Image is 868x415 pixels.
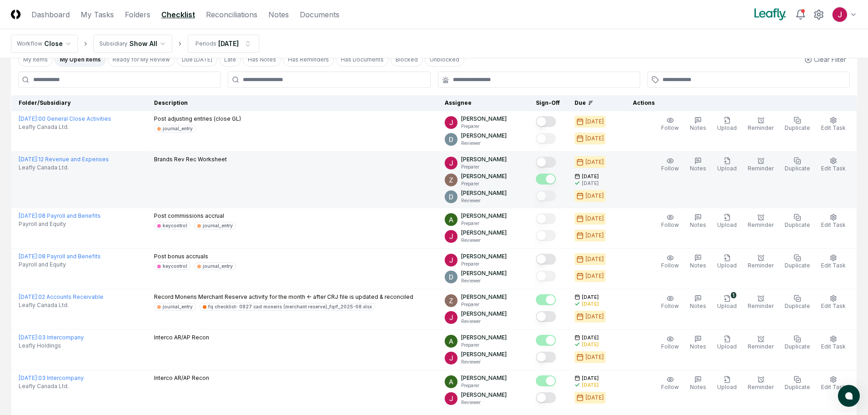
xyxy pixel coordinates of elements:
[752,7,788,22] img: Leafly logo
[147,95,437,111] th: Description
[785,384,810,390] span: Duplicate
[154,374,209,382] p: Interco AR/AP Recon
[659,252,681,272] button: Follow
[461,382,507,389] p: Preparer
[586,313,604,321] div: [DATE]
[300,9,339,20] a: Documents
[783,293,812,312] button: Duplicate
[575,99,611,107] div: Due
[717,221,737,228] span: Upload
[163,263,187,270] div: keycontrol
[819,252,847,272] button: Edit Task
[536,335,556,346] button: Mark complete
[582,375,599,382] span: [DATE]
[154,293,413,301] p: Record Moneris Merchant Reserve activity for the month <- after CRJ file is updated & reconciled
[19,374,38,381] span: [DATE] :
[55,53,106,67] button: My Open Items
[11,10,21,19] img: Logo
[188,35,259,53] button: Periods[DATE]
[154,333,209,342] p: Interco AR/AP Recon
[783,333,812,353] button: Duplicate
[582,180,599,187] div: [DATE]
[536,116,556,127] button: Mark complete
[715,374,739,393] button: Upload
[461,140,507,147] p: Reviewer
[626,99,850,107] div: Actions
[461,197,507,204] p: Reviewer
[688,212,708,231] button: Notes
[586,118,604,126] div: [DATE]
[81,9,114,20] a: My Tasks
[536,311,556,322] button: Mark complete
[715,333,739,353] button: Upload
[163,222,187,229] div: keycontrol
[108,53,175,67] button: Ready for My Review
[19,261,66,269] span: Payroll and Equity
[717,302,737,309] span: Upload
[19,293,103,300] a: [DATE]:02 Accounts Receivable
[783,374,812,393] button: Duplicate
[838,385,860,407] button: atlas-launcher
[821,165,846,172] span: Edit Task
[19,301,69,309] span: Leafly Canada Ltd.
[536,190,556,201] button: Mark complete
[659,293,681,312] button: Follow
[125,9,150,20] a: Folders
[19,115,111,122] a: [DATE]:00 General Close Activities
[268,9,289,20] a: Notes
[746,333,776,353] button: Reminder
[536,133,556,144] button: Mark complete
[19,212,101,219] a: [DATE]:08 Payroll and Benefits
[461,123,507,130] p: Preparer
[659,155,681,174] button: Follow
[661,262,679,269] span: Follow
[461,374,507,382] p: [PERSON_NAME]
[785,165,810,172] span: Duplicate
[445,213,457,226] img: ACg8ocKKg2129bkBZaX4SAoUQtxLaQ4j-f2PQjMuak4pDCyzCI-IvA=s96-c
[11,35,259,53] nav: breadcrumb
[690,124,706,131] span: Notes
[717,262,737,269] span: Upload
[785,262,810,269] span: Duplicate
[586,158,604,166] div: [DATE]
[690,343,706,350] span: Notes
[661,165,679,172] span: Follow
[536,392,556,403] button: Mark complete
[661,302,679,309] span: Follow
[748,384,774,390] span: Reminder
[161,9,195,20] a: Checklist
[746,374,776,393] button: Reminder
[715,212,739,231] button: Upload
[461,350,507,359] p: [PERSON_NAME]
[819,293,847,312] button: Edit Task
[425,53,464,67] button: Unblocked
[154,115,241,123] p: Post adjusting entries (close GL)
[717,343,737,350] span: Upload
[586,353,604,361] div: [DATE]
[746,115,776,134] button: Reminder
[461,172,507,180] p: [PERSON_NAME]
[461,342,507,348] p: Preparer
[461,229,507,237] p: [PERSON_NAME]
[536,352,556,363] button: Mark complete
[688,374,708,393] button: Notes
[445,230,457,243] img: ACg8ocJfBSitaon9c985KWe3swqK2kElzkAv-sHk65QWxGQz4ldowg=s96-c
[163,125,193,132] div: journal_entry
[582,341,599,348] div: [DATE]
[536,174,556,184] button: Mark complete
[154,155,227,164] p: Brands Rev Rec Worksheet
[819,212,847,231] button: Edit Task
[690,165,706,172] span: Notes
[688,252,708,272] button: Notes
[536,271,556,282] button: Mark complete
[801,51,850,68] button: Clear Filter
[461,261,507,267] p: Preparer
[717,124,737,131] span: Upload
[19,293,38,300] span: [DATE] :
[461,180,507,187] p: Preparer
[19,334,38,341] span: [DATE] :
[582,382,599,389] div: [DATE]
[832,7,847,22] img: ACg8ocJfBSitaon9c985KWe3swqK2kElzkAv-sHk65QWxGQz4ldowg=s96-c
[821,343,846,350] span: Edit Task
[177,53,217,67] button: Due Today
